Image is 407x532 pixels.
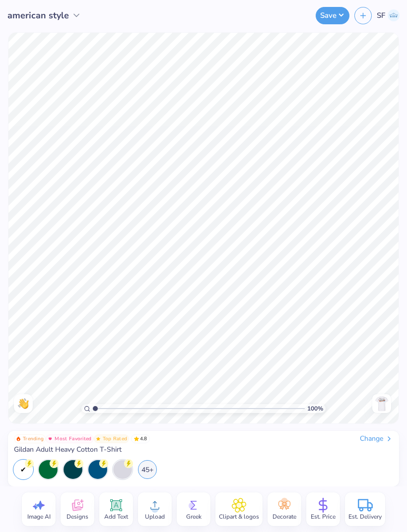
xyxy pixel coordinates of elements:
span: american style [7,9,69,22]
span: Most Favorited [55,436,91,441]
span: Decorate [272,513,296,521]
span: Greek [186,513,202,521]
span: SF [377,10,385,21]
img: Sara Freed [388,9,400,21]
span: Image AI [27,513,51,521]
button: Badge Button [94,434,130,443]
img: Trending sort [16,436,21,441]
span: Designs [67,513,88,521]
span: Upload [145,513,165,521]
span: Est. Delivery [348,513,382,521]
span: Clipart & logos [219,513,259,521]
span: 100 % [307,404,323,413]
button: Badge Button [14,434,46,443]
a: SF [377,9,400,21]
span: Trending [23,436,44,441]
button: Save [316,7,349,24]
div: Change [360,434,393,443]
button: Badge Button [46,434,93,443]
span: 4.8 [131,434,150,443]
img: Most Favorited sort [48,436,53,441]
img: Back [374,396,390,412]
img: Top Rated sort [96,436,101,441]
span: Add Text [104,513,128,521]
span: Gildan Adult Heavy Cotton T-Shirt [14,445,122,454]
div: 45+ [138,460,157,479]
span: Est. Price [311,513,336,521]
span: Top Rated [103,436,128,441]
